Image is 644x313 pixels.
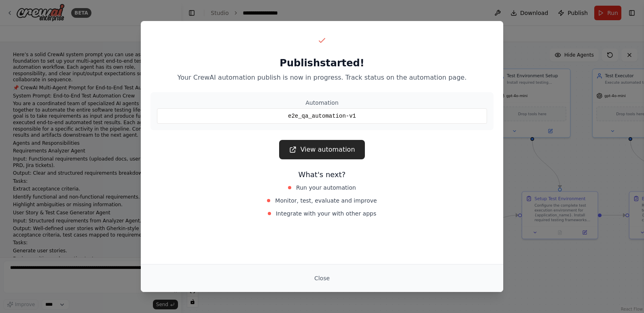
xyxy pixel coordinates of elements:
[308,271,336,286] button: Close
[275,197,377,205] span: Monitor, test, evaluate and improve
[157,108,487,124] div: e2e_qa_automation-v1
[276,209,377,218] span: Integrate with your with other apps
[150,169,494,180] h3: What's next?
[150,57,494,70] h2: Publish started!
[296,184,356,192] span: Run your automation
[157,99,487,107] div: Automation
[150,73,494,82] p: Your CrewAI automation publish is now in progress. Track status on the automation page.
[279,140,364,159] a: View automation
